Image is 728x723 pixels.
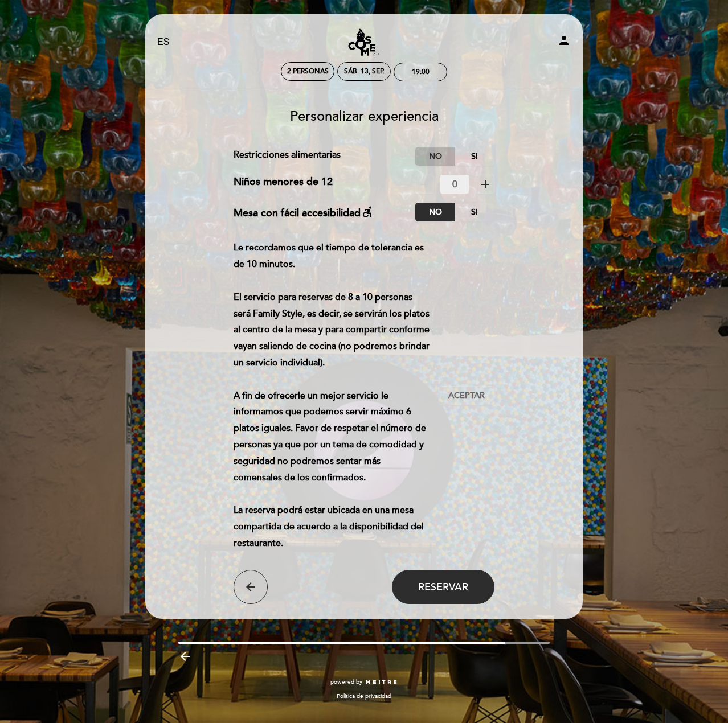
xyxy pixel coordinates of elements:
label: No [415,147,455,166]
i: add [478,178,492,191]
div: 19:00 [412,68,430,76]
label: No [415,203,455,221]
i: accessible_forward [361,205,374,219]
div: Mesa con fácil accesibilidad [234,203,374,221]
a: Política de privacidad [337,692,391,700]
a: Cosme Restaurante y Bar [293,27,435,58]
i: arrow_backward [178,650,192,663]
span: powered by [330,678,362,686]
button: person [557,34,571,51]
span: Reservar [418,581,468,593]
button: Reservar [392,570,494,604]
div: Le recordamos que el tiempo de tolerancia es de 10 minutos. El servicio para reservas de 8 a 10 p... [234,240,439,551]
i: arrow_back [244,580,257,594]
i: remove [418,178,431,191]
span: Aceptar [448,390,485,402]
img: MEITRE [365,680,398,685]
button: arrow_back [234,570,268,604]
span: 2 personas [287,67,329,76]
div: Restricciones alimentarias [234,147,416,166]
label: Si [455,203,494,221]
button: Aceptar [439,386,494,405]
span: Personalizar experiencia [290,108,439,125]
i: person [557,34,571,47]
a: powered by [330,678,398,686]
div: Niños menores de 12 [234,175,333,194]
div: sáb. 13, sep. [344,67,385,76]
label: Si [455,147,494,166]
